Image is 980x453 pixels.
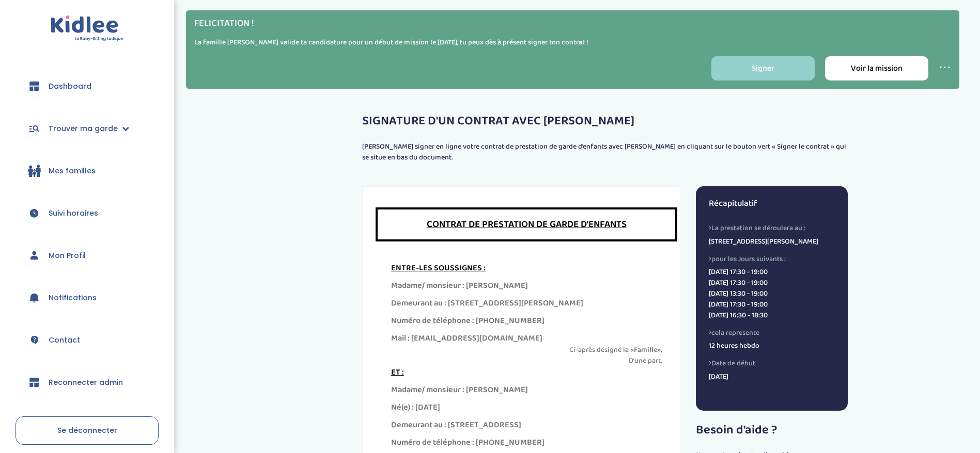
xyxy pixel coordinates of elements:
a: Contact [15,321,159,359]
span: Mon Profil [49,250,86,261]
span: Se déconnecter [57,425,117,435]
a: ⋯ [939,58,951,78]
div: Madame/ monsieur : [PERSON_NAME] [391,280,662,292]
p: [DATE] [709,371,834,382]
a: Suivi horaires [15,195,159,232]
p: [STREET_ADDRESS][PERSON_NAME] [709,236,834,247]
p: 12 heures hebdo [709,341,834,351]
a: Mes familles [15,152,159,189]
div: Mail : [EMAIL_ADDRESS][DOMAIN_NAME] [391,332,662,345]
p: Ci-après désigné la « », D’une part, [391,345,662,366]
p: [DATE] 17:30 - 19:00 [DATE] 17:30 - 19:00 [DATE] 13:30 - 19:00 [DATE] 17:30 - 19:00 [DATE] 16:30 ... [709,267,834,321]
div: Madame/ monsieur : [PERSON_NAME] [391,384,662,396]
span: Suivi horaires [49,208,98,219]
a: Voir la mission [825,56,928,80]
div: CONTRAT DE PRESTATION DE GARDE D’ENFANTS [376,207,678,241]
h4: Date de début [709,359,834,367]
span: Voir la mission [851,62,903,75]
div: Numéro de téléphone : [PHONE_NUMBER] [391,436,662,449]
span: Trouver ma garde [49,123,118,134]
h4: La prestation se déroulera au : [709,224,834,232]
span: Contact [49,335,80,346]
a: Notifications [15,279,159,316]
span: Mes familles [49,166,96,176]
h3: Récapitulatif [709,199,834,209]
h3: SIGNATURE D'UN CONTRAT AVEC [PERSON_NAME] [362,115,848,128]
a: Reconnecter admin [15,364,159,401]
span: Reconnecter admin [49,377,123,388]
span: Dashboard [49,81,91,92]
a: Mon Profil [15,237,159,274]
a: Dashboard [15,68,159,105]
span: Notifications [49,293,97,303]
h4: pour les Jours suivants : [709,255,834,263]
div: Demeurant au : [STREET_ADDRESS] [391,419,662,431]
p: La famille [PERSON_NAME] valide ta candidature pour un début de mission le [DATE], tu peux dès à ... [194,37,951,48]
div: Demeurant au : [STREET_ADDRESS][PERSON_NAME] [391,297,662,310]
div: Numéro de téléphone : [PHONE_NUMBER] [391,315,662,327]
h4: cela represente [709,329,834,337]
a: Signer [711,56,815,80]
p: [PERSON_NAME] signer en ligne votre contrat de prestation de garde d’enfants avec [PERSON_NAME] e... [362,141,848,163]
a: Se déconnecter [15,416,159,445]
img: logo.svg [51,15,123,42]
div: ENTRE-LES SOUSSIGNES : [391,262,662,274]
h4: Besoin d'aide ? [696,424,847,437]
b: Famille [634,344,657,355]
a: Trouver ma garde [15,110,159,147]
div: Né(e) : [DATE] [391,401,662,414]
h4: FELICITATION ! [194,19,951,29]
div: ET : [391,366,662,379]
